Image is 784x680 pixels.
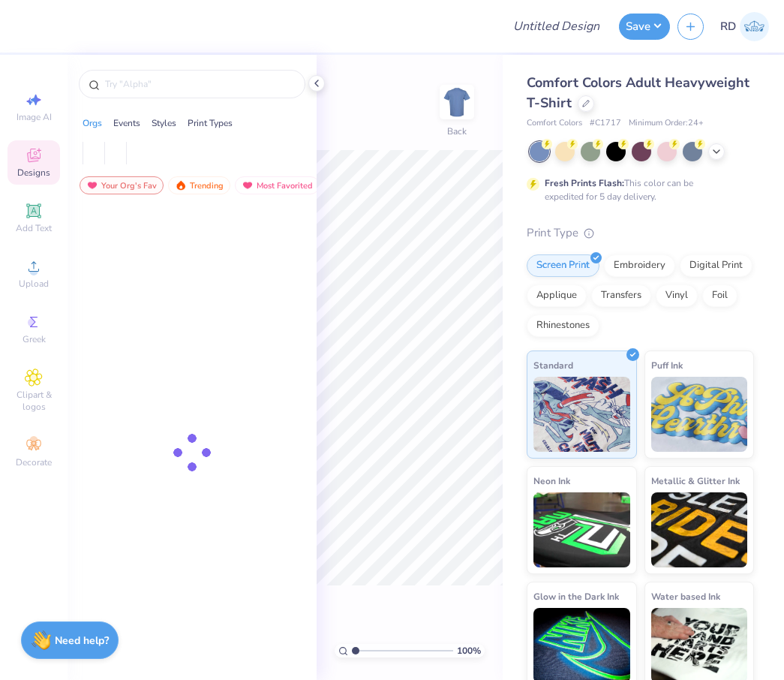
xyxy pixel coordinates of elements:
input: Untitled Design [501,11,611,41]
div: Screen Print [527,254,599,277]
div: Vinyl [656,284,698,307]
div: Rhinestones [527,314,599,337]
div: Most Favorited [235,176,320,194]
div: Orgs [83,116,102,130]
div: Applique [527,284,587,307]
span: Puff Ink [651,357,683,373]
input: Try "Alpha" [104,77,296,92]
img: Rommel Del Rosario [740,12,769,41]
div: Embroidery [604,254,675,277]
div: Events [113,116,140,130]
span: Comfort Colors [527,117,582,130]
div: Trending [168,176,230,194]
div: Digital Print [680,254,752,277]
img: Metallic & Glitter Ink [651,492,748,567]
div: Styles [152,116,176,130]
span: 100 % [457,644,481,657]
span: Image AI [17,111,52,123]
img: trending.gif [175,180,187,191]
div: Foil [702,284,737,307]
div: This color can be expedited for 5 day delivery. [545,176,729,203]
span: Greek [23,333,46,345]
strong: Fresh Prints Flash: [545,177,624,189]
span: RD [720,18,736,35]
a: RD [720,12,769,41]
img: most_fav.gif [86,180,98,191]
div: Back [447,125,467,138]
span: Neon Ink [533,473,570,489]
div: Print Types [188,116,233,130]
img: Puff Ink [651,377,748,452]
span: Designs [17,167,50,179]
div: Your Org's Fav [80,176,164,194]
span: Decorate [16,456,52,468]
span: Minimum Order: 24 + [629,117,704,130]
img: most_fav.gif [242,180,254,191]
strong: Need help? [55,633,109,648]
span: Metallic & Glitter Ink [651,473,740,489]
button: Save [619,14,670,40]
img: Neon Ink [533,492,630,567]
img: Back [442,87,472,117]
span: Clipart & logos [8,389,60,413]
img: Standard [533,377,630,452]
span: Comfort Colors Adult Heavyweight T-Shirt [527,74,749,112]
span: Glow in the Dark Ink [533,588,619,604]
span: # C1717 [590,117,621,130]
div: Transfers [591,284,651,307]
span: Water based Ink [651,588,720,604]
span: Add Text [16,222,52,234]
div: Print Type [527,224,754,242]
span: Standard [533,357,573,373]
span: Upload [19,278,49,290]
